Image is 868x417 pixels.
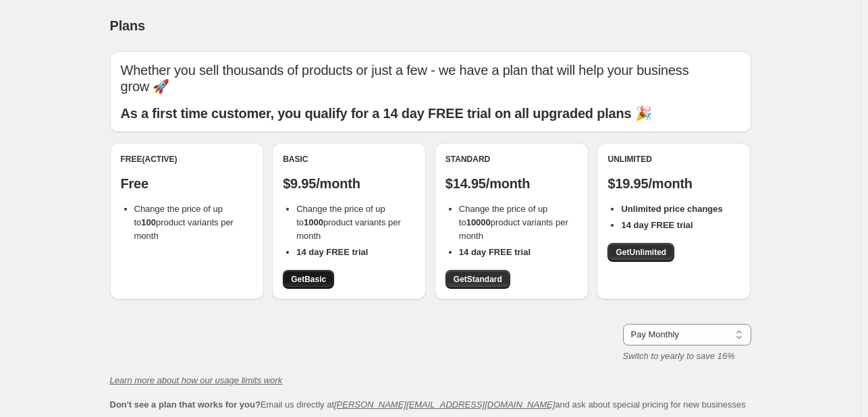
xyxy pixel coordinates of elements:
[454,274,502,285] span: Get Standard
[616,247,666,258] span: Get Unlimited
[121,62,740,94] p: Whether you sell thousands of products or just a few - we have a plan that will help your busines...
[296,204,401,241] span: Change the price of up to product variants per month
[283,270,334,289] a: GetBasic
[134,204,234,241] span: Change the price of up to product variants per month
[334,399,555,410] a: [PERSON_NAME][EMAIL_ADDRESS][DOMAIN_NAME]
[445,175,578,192] p: $14.95/month
[304,217,323,227] b: 1000
[607,243,674,262] a: GetUnlimited
[466,217,491,227] b: 10000
[110,399,746,410] span: Email us directly at and ask about special pricing for new businesses
[607,154,740,165] div: Unlimited
[459,247,531,257] b: 14 day FREE trial
[141,217,156,227] b: 100
[621,220,693,230] b: 14 day FREE trial
[283,175,415,192] p: $9.95/month
[121,175,253,192] p: Free
[621,204,722,214] b: Unlimited price changes
[445,154,578,165] div: Standard
[296,247,368,257] b: 14 day FREE trial
[445,270,510,289] a: GetStandard
[459,204,568,241] span: Change the price of up to product variants per month
[623,351,735,361] i: Switch to yearly to save 16%
[121,154,253,165] div: Free (Active)
[291,274,326,285] span: Get Basic
[110,18,145,33] span: Plans
[121,106,652,121] b: As a first time customer, you qualify for a 14 day FREE trial on all upgraded plans 🎉
[283,154,415,165] div: Basic
[110,399,261,410] b: Don't see a plan that works for you?
[110,375,283,385] a: Learn more about how our usage limits work
[607,175,740,192] p: $19.95/month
